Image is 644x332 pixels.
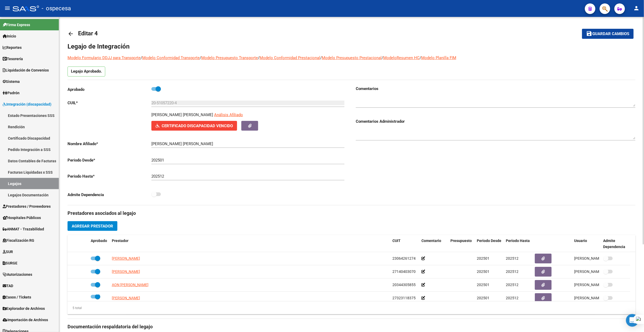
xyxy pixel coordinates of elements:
span: 202501 [477,256,489,260]
a: Modelo Conformidad Prestacional [259,55,320,60]
span: 20344305855 [392,283,416,287]
span: Prestadores / Proveedores [3,203,51,209]
datatable-header-cell: Admite Dependencia [601,235,630,253]
span: AON [PERSON_NAME] [112,283,148,287]
p: Periodo Desde [68,157,151,163]
mat-icon: person [633,5,640,11]
span: 27140403070 [392,269,416,274]
datatable-header-cell: Aprobado [89,235,110,253]
a: Modelo Conformidad Transporte [142,55,200,60]
a: ModeloResumen HC [383,55,420,60]
span: 202512 [506,256,518,260]
span: [PERSON_NAME] P [DATE] [574,269,619,274]
mat-icon: menu [4,5,11,11]
datatable-header-cell: CUIT [390,235,419,253]
span: Inicio [3,33,16,39]
span: SUR [3,249,13,255]
span: Comentario [421,239,441,243]
datatable-header-cell: Periodo Hasta [504,235,533,253]
span: Presupuesto [450,239,472,243]
div: 5 total [68,305,82,311]
span: Tesorería [3,56,23,62]
p: Admite Dependencia [68,192,151,198]
mat-icon: save [586,30,593,37]
p: CUIL [68,100,151,106]
a: Modelo Presupuesto Prestacional [322,55,382,60]
button: Agregar Prestador [68,221,117,231]
span: SURGE [3,260,17,266]
span: Editar 4 [78,30,98,37]
span: Prestador [112,239,128,243]
span: Padrón [3,90,20,96]
span: 27323118375 [392,296,416,300]
datatable-header-cell: Prestador [110,235,390,253]
span: Autorizaciones [3,272,32,277]
span: Sistema [3,79,20,84]
p: Nombre Afiliado [68,141,151,147]
span: [PERSON_NAME] P [DATE] [574,256,619,260]
span: Hospitales Públicos [3,215,41,221]
datatable-header-cell: Usuario [572,235,601,253]
span: Explorador de Archivos [3,306,45,311]
p: Periodo Hasta [68,173,151,179]
span: Liquidación de Convenios [3,67,49,73]
a: Modelo Formulario DDJJ para Transporte [68,55,141,60]
p: Legajo Aprobado. [68,67,105,77]
span: Certificado Discapacidad Vencido [162,124,233,128]
span: Periodo Hasta [506,239,530,243]
span: Admite Dependencia [603,239,626,249]
span: Análisis Afiliado [214,112,243,117]
datatable-header-cell: Periodo Desde [475,235,504,253]
span: 202512 [506,296,518,300]
span: Casos / Tickets [3,294,31,300]
span: Importación de Archivos [3,317,48,323]
span: Firma Express [3,22,30,28]
h3: Prestadores asociados al legajo [68,210,636,217]
span: [PERSON_NAME] [112,269,140,274]
span: 202501 [477,269,489,274]
span: Guardar cambios [593,32,629,36]
div: Open Intercom Messenger [626,314,639,327]
span: 202512 [506,269,518,274]
button: Certificado Discapacidad Vencido [151,121,237,131]
p: Aprobado [68,87,151,92]
span: [PERSON_NAME] [112,256,140,260]
span: Usuario [574,239,587,243]
span: [PERSON_NAME] P [DATE] [574,296,619,300]
span: ANMAT - Trazabilidad [3,226,44,232]
span: 23064261274 [392,256,416,260]
button: Guardar cambios [582,29,634,39]
p: [PERSON_NAME] [PERSON_NAME] [151,112,213,118]
datatable-header-cell: Comentario [419,235,448,253]
span: Aprobado [91,239,107,243]
a: Modelo Planilla FIM [421,55,456,60]
h1: Legajo de Integración [68,42,636,51]
a: Modelo Presupuesto Transporte [201,55,258,60]
span: 202501 [477,283,489,287]
span: 202501 [477,296,489,300]
span: [PERSON_NAME] P [DATE] [574,283,619,287]
h3: Comentarios [356,86,636,92]
mat-icon: arrow_back [68,31,74,37]
span: Integración (discapacidad) [3,101,51,107]
span: [PERSON_NAME] [112,296,140,300]
span: Reportes [3,45,22,50]
span: 202512 [506,283,518,287]
span: Periodo Desde [477,239,501,243]
span: - ospecesa [42,3,71,14]
datatable-header-cell: Presupuesto [448,235,475,253]
h3: Documentación respaldatoria del legajo [68,323,636,330]
span: Fiscalización RG [3,238,34,243]
span: TAD [3,283,13,289]
span: CUIT [392,239,401,243]
h3: Comentarios Administrador [356,118,636,124]
span: Agregar Prestador [72,224,113,229]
